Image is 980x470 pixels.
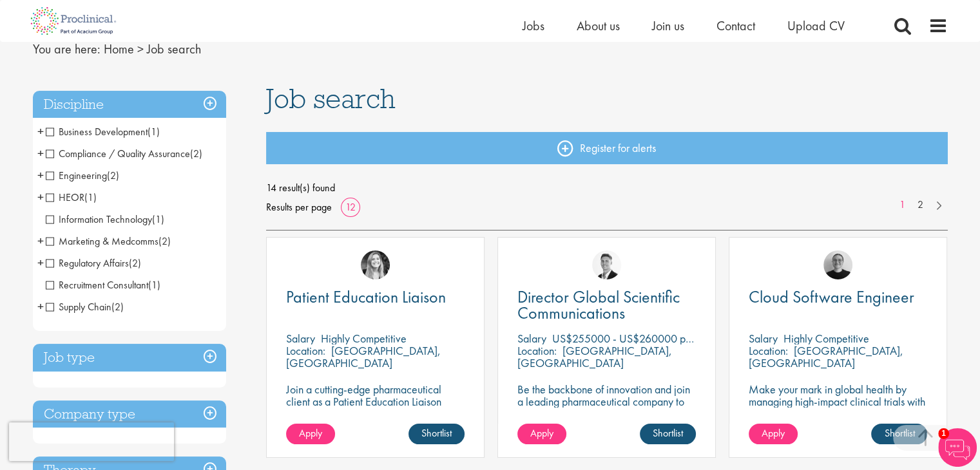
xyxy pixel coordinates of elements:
[46,256,129,270] span: Regulatory Affairs
[46,278,148,292] span: Recruitment Consultant
[46,234,171,248] span: Marketing & Medcomms
[33,41,101,57] span: You are here:
[266,198,332,217] span: Results per page
[286,331,315,346] span: Salary
[783,331,869,346] p: Highly Competitive
[46,191,84,204] span: HEOR
[286,343,325,358] span: Location:
[640,424,696,444] a: Shortlist
[517,424,566,444] a: Apply
[46,125,148,138] span: Business Development
[517,331,546,346] span: Salary
[530,426,553,440] span: Apply
[266,178,948,198] span: 14 result(s) found
[37,297,44,316] span: +
[107,169,119,182] span: (2)
[361,250,390,279] img: Manon Fuller
[286,343,441,370] p: [GEOGRAPHIC_DATA], [GEOGRAPHIC_DATA]
[938,428,977,467] img: Chatbot
[749,424,798,444] a: Apply
[716,17,755,34] a: Contact
[266,81,396,116] span: Job search
[148,278,160,292] span: (1)
[749,286,914,308] span: Cloud Software Engineer
[46,125,160,138] span: Business Development
[749,343,788,358] span: Location:
[37,165,44,185] span: +
[341,200,360,214] a: 12
[37,122,44,141] span: +
[523,17,544,34] a: Jobs
[577,17,620,34] a: About us
[152,212,164,226] span: (1)
[33,344,226,371] h3: Job type
[749,331,778,346] span: Salary
[46,147,190,160] span: Compliance / Quality Assurance
[871,424,927,444] a: Shortlist
[46,234,159,248] span: Marketing & Medcomms
[46,169,107,182] span: Engineering
[749,343,903,370] p: [GEOGRAPHIC_DATA], [GEOGRAPHIC_DATA]
[37,253,44,272] span: +
[517,343,557,358] span: Location:
[652,17,684,34] a: Join us
[321,331,407,346] p: Highly Competitive
[517,286,680,324] span: Director Global Scientific Communications
[148,125,160,138] span: (1)
[46,212,152,226] span: Information Technology
[286,289,465,305] a: Patient Education Liaison
[592,250,621,279] img: George Watson
[46,212,164,226] span: Information Technology
[286,286,446,308] span: Patient Education Liaison
[938,428,949,439] span: 1
[46,278,160,292] span: Recruitment Consultant
[893,198,912,212] a: 1
[147,41,201,57] span: Job search
[129,256,141,270] span: (2)
[37,231,44,250] span: +
[159,234,171,248] span: (2)
[286,424,335,444] a: Apply
[823,250,852,279] img: Emma Pretorious
[190,147,202,160] span: (2)
[33,400,226,428] h3: Company type
[517,343,672,370] p: [GEOGRAPHIC_DATA], [GEOGRAPHIC_DATA]
[408,424,465,444] a: Shortlist
[46,191,97,204] span: HEOR
[9,422,174,461] iframe: reCAPTCHA
[299,426,322,440] span: Apply
[286,383,465,444] p: Join a cutting-edge pharmaceutical client as a Patient Education Liaison (PEL) where your precisi...
[749,289,927,305] a: Cloud Software Engineer
[517,383,696,444] p: Be the backbone of innovation and join a leading pharmaceutical company to help keep life-changin...
[46,256,141,270] span: Regulatory Affairs
[46,300,124,314] span: Supply Chain
[911,198,930,212] a: 2
[552,331,726,346] p: US$255000 - US$260000 per annum
[517,289,696,321] a: Director Global Scientific Communications
[33,91,226,118] h3: Discipline
[749,383,927,420] p: Make your mark in global health by managing high-impact clinical trials with a leading CRO.
[37,144,44,163] span: +
[111,300,124,314] span: (2)
[46,169,119,182] span: Engineering
[787,17,845,34] a: Upload CV
[104,41,134,57] a: breadcrumb link
[46,300,111,314] span: Supply Chain
[266,132,948,164] a: Register for alerts
[37,187,44,207] span: +
[84,191,97,204] span: (1)
[46,147,202,160] span: Compliance / Quality Assurance
[137,41,144,57] span: >
[762,426,785,440] span: Apply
